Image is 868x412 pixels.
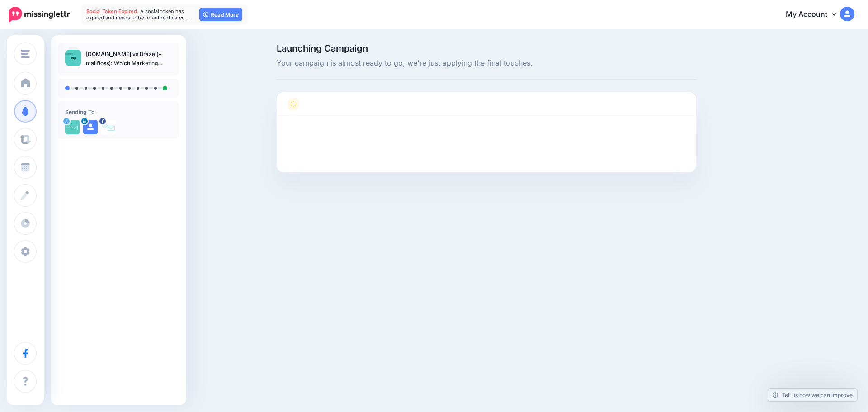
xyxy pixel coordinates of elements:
[86,8,139,14] span: Social Token Expired.
[83,120,98,134] img: user_default_image.png
[21,50,30,58] img: menu.png
[65,109,172,115] h4: Sending To
[777,4,854,26] a: My Account
[65,50,81,66] img: 2c6653949947681bcec99f78ebea1fc8_thumb.jpg
[277,57,696,69] span: Your campaign is almost ready to go, we're just applying the final touches.
[101,120,116,134] img: 15284121_674048486109516_5081588740640283593_n-bsa39815.png
[768,389,857,401] a: Tell us how we can improve
[277,44,696,53] span: Launching Campaign
[86,8,189,21] span: A social token has expired and needs to be re-authenticated…
[9,7,70,22] img: Missinglettr
[65,120,80,134] img: uUtgmqiB-2057.jpg
[86,50,172,68] p: [DOMAIN_NAME] vs Braze (+ mailfloss): Which Marketing Platform Powers Your Growth in [DATE]?
[199,8,242,21] a: Read More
